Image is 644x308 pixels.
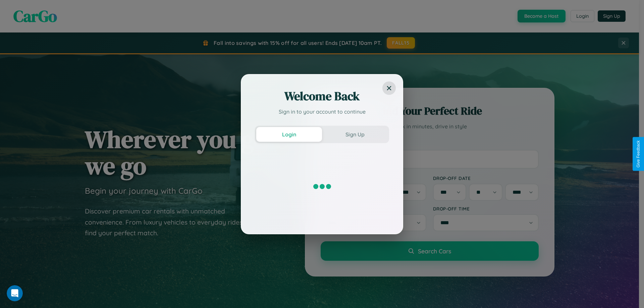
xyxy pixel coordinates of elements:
h2: Welcome Back [255,88,389,104]
p: Sign in to your account to continue [255,108,389,116]
button: Sign Up [322,127,388,142]
button: Login [256,127,322,142]
iframe: Intercom live chat [7,285,23,301]
div: Give Feedback [636,140,641,168]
